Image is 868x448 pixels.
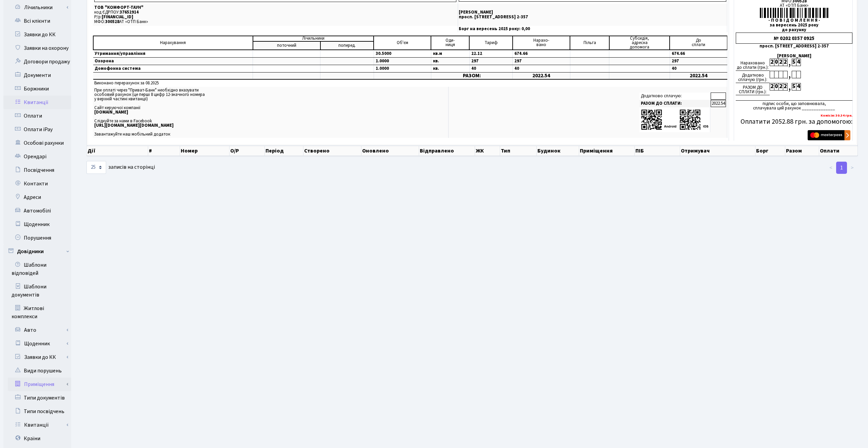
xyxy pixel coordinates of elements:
div: 5 [792,83,796,90]
td: Виконано перерахунок за 08.2025 [93,80,727,87]
div: 4 [796,83,801,90]
a: Лічильники [8,1,71,14]
a: Авто [8,323,71,337]
th: Будинок [537,146,579,156]
a: Типи посвідчень [3,405,71,418]
div: 4 [796,59,801,66]
td: Тариф [469,36,513,50]
td: РАЗОМ ДО СПЛАТИ: [639,100,710,107]
a: Види порушень [3,364,71,378]
label: записів на сторінці [86,161,155,174]
a: Орендарі [3,150,71,163]
span: [FINANCIAL_ID] [102,14,133,20]
a: Заявки до КК [3,28,71,41]
td: поточний [253,41,320,50]
td: поперед. [320,41,374,50]
td: Лічильники [253,36,374,41]
a: 1 [836,162,847,174]
p: просп. [STREET_ADDRESS] 2-357 [459,15,726,19]
div: 0 [774,83,778,90]
td: Пільга [570,36,609,50]
th: Оплати [819,146,858,156]
td: Оди- ниця [431,36,469,50]
a: Квитанції [8,418,71,432]
div: - П О В І Д О М Л Е Н Н Я - [736,18,852,23]
div: РАЗОМ ДО СПЛАТИ (грн.): [736,83,770,95]
a: Документи [3,68,71,82]
div: 2 [778,83,783,90]
td: 297 [469,57,513,65]
td: 30.5000 [374,50,431,58]
div: № 0202 0357 0925 [736,33,852,44]
th: Борг [755,146,785,156]
td: Нарахо- вано [513,36,570,50]
p: Р/р: [94,15,456,19]
td: 40 [513,65,570,72]
div: просп. [STREET_ADDRESS] 2-357 [736,44,852,48]
p: ТОВ "КОМФОРТ-ТАУН" [94,5,456,10]
a: Приміщення [8,378,71,391]
td: 297 [513,57,570,65]
div: 5 [792,59,796,66]
b: [DOMAIN_NAME] [94,109,128,115]
th: Номер [180,146,229,156]
a: Контакти [3,177,71,190]
th: Разом [785,146,820,156]
div: [PERSON_NAME] [736,54,852,58]
td: Нарахування [93,36,253,50]
th: Оновлено [361,146,419,156]
td: Охорона [93,57,253,65]
td: 22.12 [469,50,513,58]
a: Довідники [3,245,71,258]
a: Всі клієнти [3,14,71,28]
td: Додатково сплачую: [639,93,710,100]
td: 674.66 [670,50,727,58]
a: Автомобілі [3,204,71,218]
div: Нараховано до сплати (грн.): [736,59,770,71]
div: підпис особи, що заповнювала, сплачувала цей рахунок ______________ [736,100,852,110]
a: Договори продажу [3,55,71,68]
p: МФО: АТ «ОТП Банк» [94,20,456,24]
div: 2 [770,59,774,66]
td: При оплаті через "Приват-Банк" необхідно вказувати особовий рахунок (це перші 8 цифр 12-значного ... [93,87,449,138]
p: код ЄДРПОУ: [94,10,456,15]
div: за вересень 2025 року [736,23,852,27]
td: 1.0000 [374,57,431,65]
a: Країни [3,432,71,445]
td: До cплати [670,36,727,50]
a: Оплати [3,109,71,123]
a: Шаблони документів [3,280,71,302]
div: АТ «ОТП Банк» [736,3,852,8]
td: Домофонна система [93,65,253,72]
p: Борг на вересень 2025 року: 0,00 [459,27,726,31]
th: Створено [303,146,361,156]
div: Додатково сплачую (грн.): [736,71,770,83]
span: 300528 [105,19,119,25]
div: , [787,59,792,66]
a: Щоденник [8,337,71,350]
a: Квитанції [3,96,71,109]
div: 2 [783,83,787,90]
select: записів на сторінці [86,161,106,174]
p: [PERSON_NAME] [459,10,726,15]
td: Об'єм [374,36,431,50]
th: Дії [87,146,148,156]
div: 2 [783,59,787,66]
div: , [787,71,792,79]
a: Заявки до КК [8,350,71,364]
div: 0 [774,59,778,66]
div: 2 [770,83,774,90]
th: ПІБ [635,146,680,156]
a: Особові рахунки [3,136,71,150]
td: 1.0000 [374,65,431,72]
a: Заявки на охорону [3,41,71,55]
a: Типи документів [3,391,71,405]
b: [URL][DOMAIN_NAME][DOMAIN_NAME] [94,122,174,128]
th: Відправлено [419,146,475,156]
th: Період [265,146,304,156]
a: Адреси [3,190,71,204]
a: Боржники [3,82,71,96]
b: Комісія: 30.34 грн. [821,113,852,118]
td: 2022.54 [670,72,727,79]
td: 2022.54 [711,100,726,107]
